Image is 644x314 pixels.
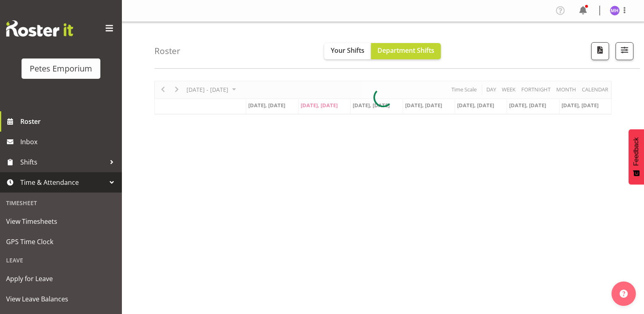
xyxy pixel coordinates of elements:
button: Download a PDF of the roster according to the set date range. [591,42,609,60]
span: Your Shifts [331,46,364,55]
span: View Leave Balances [6,293,116,305]
span: Shifts [20,156,106,168]
img: Rosterit website logo [6,20,73,37]
span: Inbox [20,136,118,148]
a: Apply for Leave [2,269,120,289]
img: help-xxl-2.png [620,290,628,298]
div: Leave [2,252,120,269]
span: Roster [20,115,118,128]
a: View Leave Balances [2,289,120,309]
img: mackenzie-halford4471.jpg [610,6,620,15]
h4: Roster [154,46,180,56]
button: Feedback - Show survey [629,129,644,184]
span: Apply for Leave [6,273,116,285]
a: View Timesheets [2,211,120,232]
span: GPS Time Clock [6,236,116,248]
button: Filter Shifts [616,42,633,60]
div: Timesheet [2,195,120,211]
span: Department Shifts [377,46,434,55]
span: Time & Attendance [20,176,106,188]
button: Department Shifts [371,43,441,59]
span: View Timesheets [6,215,116,227]
a: GPS Time Clock [2,232,120,252]
button: Your Shifts [324,43,371,59]
span: Feedback [633,137,640,166]
div: Petes Emporium [30,63,92,75]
